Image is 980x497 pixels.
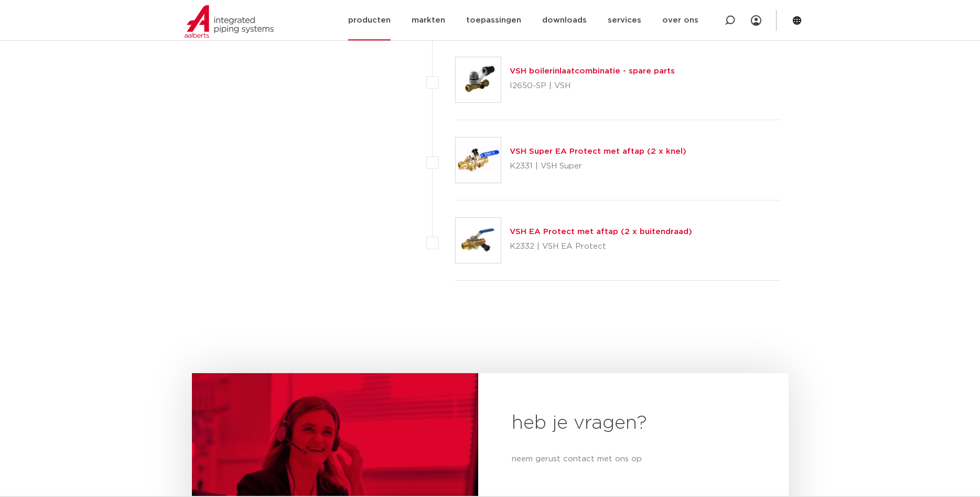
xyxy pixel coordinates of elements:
[456,138,501,183] img: Thumbnail for VSH Super EA Protect met aftap (2 x knel)
[512,411,755,436] h2: heb je vragen?
[512,453,755,466] p: neem gerust contact met ons op
[456,57,501,102] img: Thumbnail for VSH boilerinlaatcombinatie - spare parts
[510,147,686,155] a: VSH Super EA Protect met aftap (2 x knel)
[510,238,692,255] p: K2332 | VSH EA Protect
[510,158,686,175] p: K2331 | VSH Super
[510,67,675,75] a: VSH boilerinlaatcombinatie - spare parts
[510,228,692,236] a: VSH EA Protect met aftap (2 x buitendraad)
[510,78,675,94] p: I2650-SP | VSH
[456,218,501,263] img: Thumbnail for VSH EA Protect met aftap (2 x buitendraad)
